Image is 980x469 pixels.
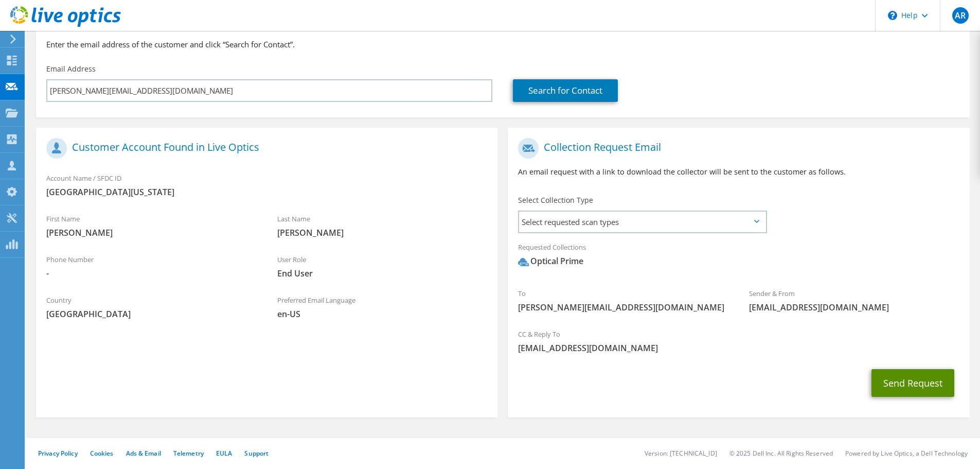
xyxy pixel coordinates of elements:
[888,11,897,20] svg: \n
[36,208,267,244] div: First Name
[739,283,970,318] div: Sender & From
[518,166,959,178] p: An email request with a link to download the collector will be sent to the customer as follows.
[277,268,488,279] span: End User
[267,289,498,325] div: Preferred Email Language
[46,64,96,74] label: Email Address
[126,449,161,458] a: Ads & Email
[729,449,833,458] li: © 2025 Dell Inc. All Rights Reserved
[46,268,257,279] span: -
[36,289,267,325] div: Country
[36,167,497,203] div: Account Name / SFDC ID
[46,186,487,198] span: [GEOGRAPHIC_DATA][US_STATE]
[871,369,954,397] button: Send Request
[46,227,257,238] span: [PERSON_NAME]
[508,236,969,277] div: Requested Collections
[46,39,959,50] h3: Enter the email address of the customer and click “Search for Contact”.
[518,255,583,267] div: Optical Prime
[518,342,959,354] span: [EMAIL_ADDRESS][DOMAIN_NAME]
[173,449,204,458] a: Telemetry
[267,249,498,284] div: User Role
[277,308,488,320] span: en-US
[519,212,765,232] span: Select requested scan types
[518,195,593,205] label: Select Collection Type
[518,302,728,313] span: [PERSON_NAME][EMAIL_ADDRESS][DOMAIN_NAME]
[36,249,267,284] div: Phone Number
[277,227,488,238] span: [PERSON_NAME]
[46,308,257,320] span: [GEOGRAPHIC_DATA]
[518,138,954,159] h1: Collection Request Email
[38,449,78,458] a: Privacy Policy
[46,138,482,159] h1: Customer Account Found in Live Optics
[508,323,969,359] div: CC & Reply To
[90,449,114,458] a: Cookies
[845,449,968,458] li: Powered by Live Optics, a Dell Technology
[216,449,232,458] a: EULA
[952,7,969,24] span: AR
[267,208,498,244] div: Last Name
[513,79,618,102] a: Search for Contact
[749,302,959,313] span: [EMAIL_ADDRESS][DOMAIN_NAME]
[645,449,717,458] li: Version: [TECHNICAL_ID]
[244,449,269,458] a: Support
[508,283,739,318] div: To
